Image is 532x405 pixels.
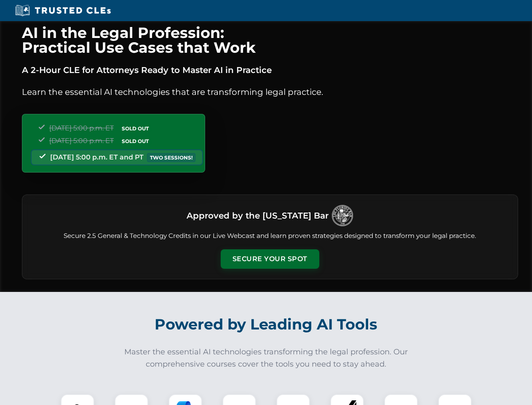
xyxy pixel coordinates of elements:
p: A 2-Hour CLE for Attorneys Ready to Master AI in Practice [22,63,518,77]
h3: Approved by the [US_STATE] Bar [187,208,329,223]
span: [DATE] 5:00 p.m. ET [49,124,114,132]
button: Secure Your Spot [221,249,319,269]
p: Master the essential AI technologies transforming the legal profession. Our comprehensive courses... [119,346,414,370]
span: SOLD OUT [119,124,152,133]
p: Learn the essential AI technologies that are transforming legal practice. [22,85,518,99]
span: SOLD OUT [119,137,152,146]
p: Secure 2.5 General & Technology Credits in our Live Webcast and learn proven strategies designed ... [32,231,508,241]
h1: AI in the Legal Profession: Practical Use Cases that Work [22,25,518,55]
img: Trusted CLEs [13,4,113,17]
img: Logo [332,205,353,226]
h2: Powered by Leading AI Tools [33,310,500,339]
span: [DATE] 5:00 p.m. ET [49,137,114,145]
